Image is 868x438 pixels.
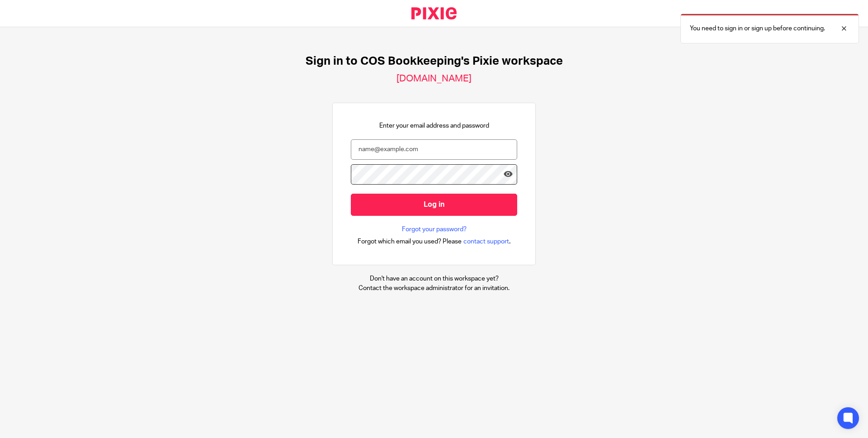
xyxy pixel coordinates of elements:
[359,284,509,293] p: Contact the workspace administrator for an invitation.
[402,225,467,234] a: Forgot your password?
[690,24,825,33] p: You need to sign in or sign up before continuing.
[396,73,472,85] h2: [DOMAIN_NAME]
[359,274,509,283] p: Don't have an account on this workspace yet?
[358,237,462,246] span: Forgot which email you used? Please
[358,236,511,247] div: .
[351,139,517,160] input: name@example.com
[306,54,563,68] h1: Sign in to COS Bookkeeping's Pixie workspace
[463,237,509,246] span: contact support
[351,194,517,216] input: Log in
[379,121,489,130] p: Enter your email address and password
